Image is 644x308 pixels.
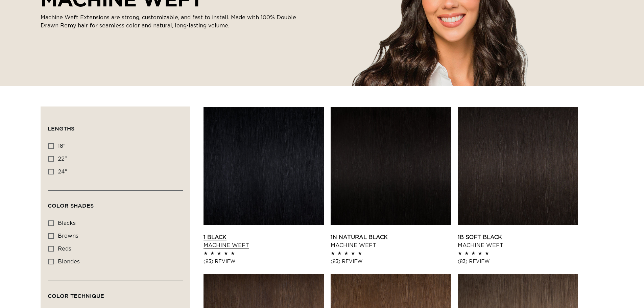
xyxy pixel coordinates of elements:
a: 1B Soft Black Machine Weft [458,233,578,250]
summary: Color Technique (0 selected) [48,281,183,305]
span: 24" [58,169,67,174]
span: 18" [58,143,66,149]
span: 22" [58,156,67,162]
a: 1N Natural Black Machine Weft [331,233,451,250]
span: blondes [58,259,80,264]
a: 1 Black Machine Weft [204,233,324,250]
span: browns [58,233,78,239]
summary: Color Shades (0 selected) [48,191,183,215]
span: Color Shades [48,203,94,209]
summary: Lengths (0 selected) [48,114,183,138]
span: reds [58,246,71,252]
span: Color Technique [48,293,104,299]
span: blacks [58,220,76,226]
p: Machine Weft Extensions are strong, customizable, and fast to install. Made with 100% Double Draw... [41,14,297,30]
span: Lengths [48,125,74,132]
